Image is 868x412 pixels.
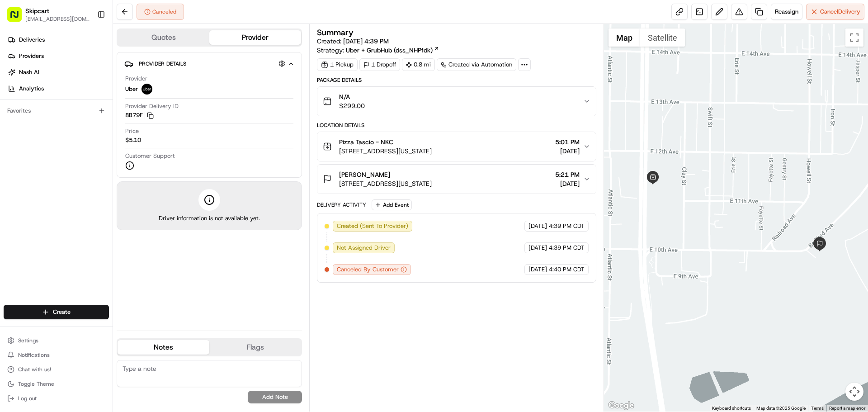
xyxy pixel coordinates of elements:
[31,95,114,103] div: We're available if you need us!
[845,28,863,47] button: Toggle fullscreen view
[18,131,69,140] span: Knowledge Base
[346,46,433,55] span: Uber + GrubHub (dss_NHPfdk)
[756,406,806,411] span: Map data ©2025 Google
[339,101,365,110] span: $299.00
[4,33,113,47] a: Deliveries
[317,46,439,55] div: Strategy:
[4,81,113,96] a: Analytics
[4,65,113,80] a: Nash AI
[339,92,365,101] span: N/A
[317,87,595,116] button: N/A$299.00
[339,137,393,147] span: Pizza Tascio - NKC
[402,58,435,71] div: 0.8 mi
[339,179,432,188] span: [STREET_ADDRESS][US_STATE]
[125,152,175,160] span: Customer Support
[18,337,38,344] span: Settings
[528,244,547,252] span: [DATE]
[18,395,37,402] span: Log out
[712,405,751,412] button: Keyboard shortcuts
[24,58,149,68] input: Clear
[19,68,39,76] span: Nash AI
[811,406,824,411] a: Terms
[137,4,184,20] button: Canceled
[4,49,113,63] a: Providers
[209,340,301,355] button: Flags
[4,334,109,347] button: Settings
[317,58,358,71] div: 1 Pickup
[337,244,391,252] span: Not Assigned Driver
[76,132,84,139] div: 💻
[125,136,141,144] span: $5.10
[5,128,73,144] a: 📗Knowledge Base
[437,58,516,71] a: Created via Automation
[528,265,547,274] span: [DATE]
[25,6,49,15] button: Skipcart
[125,85,138,93] span: Uber
[4,363,109,376] button: Chat with us!
[139,60,186,67] span: Provider Details
[9,132,16,139] div: 📗
[317,76,596,84] div: Package Details
[159,214,260,223] span: Driver information is not available yet.
[142,84,152,95] img: uber-new-logo.jpeg
[18,366,51,373] span: Chat with us!
[317,28,354,37] h3: Summary
[549,222,585,230] span: 4:39 PM CDT
[9,9,27,27] img: Nash
[209,30,301,45] button: Provider
[4,4,94,25] button: Skipcart[EMAIL_ADDRESS][DOMAIN_NAME]
[25,15,90,23] button: [EMAIL_ADDRESS][DOMAIN_NAME]
[19,52,44,60] span: Providers
[125,102,179,110] span: Provider Delivery ID
[118,340,209,355] button: Notes
[555,170,580,179] span: 5:21 PM
[4,392,109,405] button: Log out
[9,86,25,103] img: 1736555255976-a54dd68f-1ca7-489b-9aae-adbdc363a1c4
[317,201,366,208] div: Delivery Activity
[64,153,109,160] a: Powered byPylon
[4,305,109,319] button: Create
[339,170,390,179] span: [PERSON_NAME]
[555,179,580,188] span: [DATE]
[372,199,412,210] button: Add Event
[346,46,439,55] a: Uber + GrubHub (dss_NHPfdk)
[771,4,802,20] button: Reassign
[53,308,71,316] span: Create
[317,132,595,161] button: Pizza Tascio - NKC[STREET_ADDRESS][US_STATE]5:01 PM[DATE]
[19,36,45,44] span: Deliveries
[317,165,595,194] button: [PERSON_NAME][STREET_ADDRESS][US_STATE]5:21 PM[DATE]
[343,37,389,45] span: [DATE] 4:39 PM
[775,8,798,16] span: Reassign
[555,137,580,147] span: 5:01 PM
[317,122,596,129] div: Location Details
[317,37,389,46] span: Created:
[339,147,432,156] span: [STREET_ADDRESS][US_STATE]
[125,127,139,135] span: Price
[337,222,408,230] span: Created (Sent To Provider)
[606,400,636,412] img: Google
[18,380,54,388] span: Toggle Theme
[606,400,636,412] a: Open this area in Google Maps (opens a new window)
[125,75,147,83] span: Provider
[125,111,154,119] button: 8B79F
[73,128,149,144] a: 💻API Documentation
[4,378,109,390] button: Toggle Theme
[820,8,860,16] span: Cancel Delivery
[337,265,399,274] span: Canceled By Customer
[90,153,109,160] span: Pylon
[806,4,864,20] button: CancelDelivery
[19,85,44,93] span: Analytics
[124,56,294,71] button: Provider Details
[359,58,400,71] div: 1 Dropoff
[9,36,165,51] p: Welcome 👋
[549,244,585,252] span: 4:39 PM CDT
[31,86,148,95] div: Start new chat
[640,28,685,47] button: Show satellite imagery
[18,351,50,359] span: Notifications
[4,104,109,118] div: Favorites
[845,383,863,401] button: Map camera controls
